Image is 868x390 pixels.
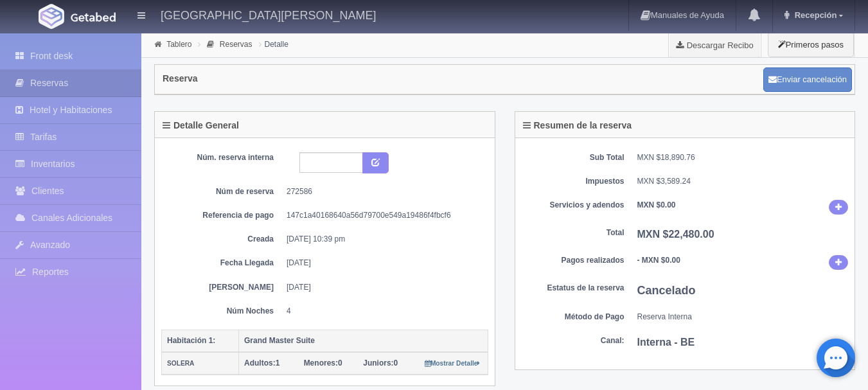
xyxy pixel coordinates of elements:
[171,234,274,245] dt: Creada
[522,255,624,266] dt: Pagos realizados
[166,40,191,49] a: Tablero
[171,210,274,221] dt: Referencia de pago
[161,6,376,22] h4: [GEOGRAPHIC_DATA][PERSON_NAME]
[425,359,481,368] a: Mostrar Detalle
[363,359,393,368] strong: Juniors:
[171,282,274,293] dt: [PERSON_NAME]
[637,176,849,187] dd: MXN $3,589.24
[171,186,274,197] dt: Núm de reserva
[167,360,194,367] small: SOLERA
[763,67,852,92] button: Enviar cancelación
[522,312,624,323] dt: Método de Pago
[220,40,252,49] a: Reservas
[363,359,398,368] span: 0
[163,74,198,84] h4: Reserva
[637,337,695,348] b: Interna - BE
[287,258,479,269] dd: [DATE]
[522,227,624,238] dt: Total
[522,200,624,211] dt: Servicios y adendos
[637,256,680,265] b: - MXN $0.00
[171,152,274,163] dt: Núm. reserva interna
[287,234,479,245] dd: [DATE] 10:39 pm
[637,200,676,209] b: MXN $0.00
[167,336,215,345] b: Habitación 1:
[256,38,292,50] li: Detalle
[792,10,837,20] span: Recepción
[669,32,761,58] a: Descargar Recibo
[287,282,479,293] dd: [DATE]
[522,335,624,346] dt: Canal:
[244,359,279,368] span: 1
[71,12,116,22] img: Getabed
[304,359,342,368] span: 0
[39,4,64,29] img: Getabed
[425,360,481,367] small: Mostrar Detalle
[163,121,239,130] h4: Detalle General
[287,306,479,317] dd: 4
[637,284,696,297] b: Cancelado
[637,312,849,323] dd: Reserva Interna
[244,359,276,368] strong: Adultos:
[171,306,274,317] dt: Núm Noches
[522,176,624,187] dt: Impuestos
[768,32,854,57] button: Primeros pasos
[287,210,479,221] dd: 147c1a40168640a56d79700e549a19486f4fbcf6
[239,330,488,352] th: Grand Master Suite
[522,283,624,294] dt: Estatus de la reserva
[637,152,849,163] dd: MXN $18,890.76
[637,229,714,240] b: MXN $22,480.00
[171,258,274,269] dt: Fecha Llegada
[287,186,479,197] dd: 272586
[304,359,338,368] strong: Menores:
[523,121,632,130] h4: Resumen de la reserva
[522,152,624,163] dt: Sub Total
